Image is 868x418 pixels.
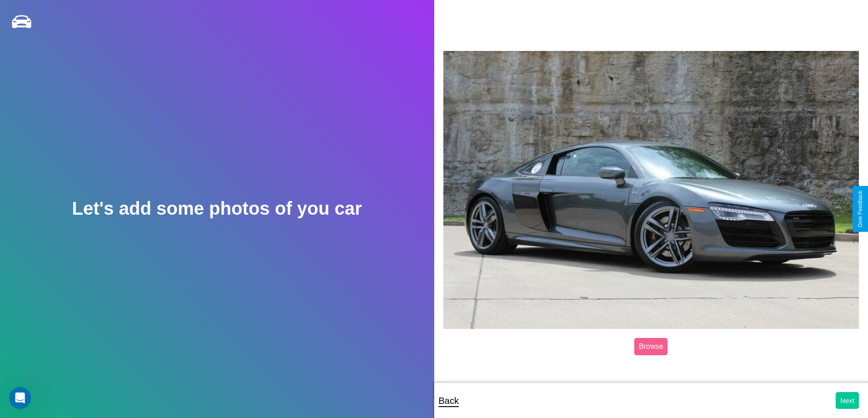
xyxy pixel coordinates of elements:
img: posted [443,51,859,329]
iframe: Intercom live chat [9,387,31,409]
label: Browse [634,338,668,355]
h2: Let's add some photos of you car [72,198,362,219]
p: Back [439,393,459,409]
div: Give Feedback [857,191,863,227]
button: Next [836,392,859,409]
